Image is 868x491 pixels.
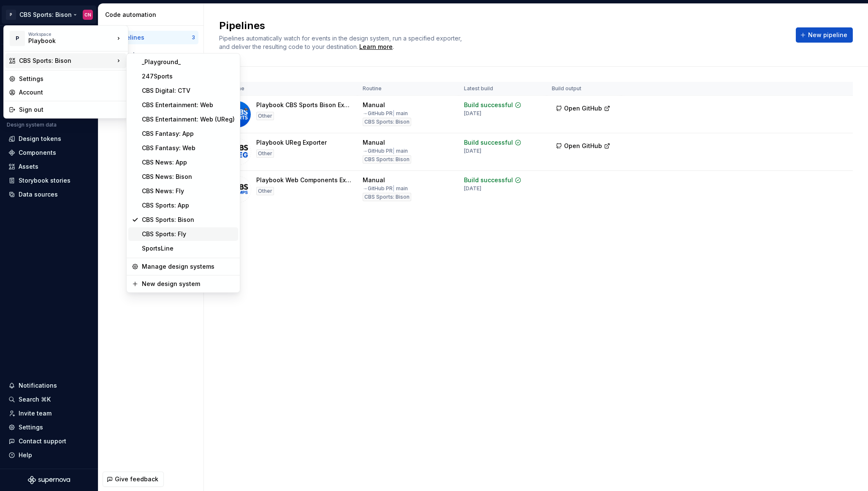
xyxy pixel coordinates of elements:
[142,201,235,210] div: CBS Sports: App
[142,129,235,138] div: CBS Fantasy: App
[19,105,123,114] div: Sign out
[28,37,100,45] div: Playbook
[142,101,235,109] div: CBS Entertainment: Web
[142,173,235,181] div: CBS News: Bison
[19,75,123,83] div: Settings
[142,230,235,238] div: CBS Sports: Fly
[19,57,114,65] div: CBS Sports: Bison
[142,262,235,271] div: Manage design systems
[142,115,235,124] div: CBS Entertainment: Web (UReg)
[10,31,25,46] div: P
[142,216,235,224] div: CBS Sports: Bison
[28,32,114,37] div: Workspace
[19,88,123,97] div: Account
[142,72,235,81] div: 247Sports
[142,158,235,167] div: CBS News: App
[142,144,235,152] div: CBS Fantasy: Web
[142,280,235,288] div: New design system
[142,187,235,195] div: CBS News: Fly
[142,58,235,66] div: _Playground_
[142,244,235,253] div: SportsLine
[142,86,235,95] div: CBS Digital: CTV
